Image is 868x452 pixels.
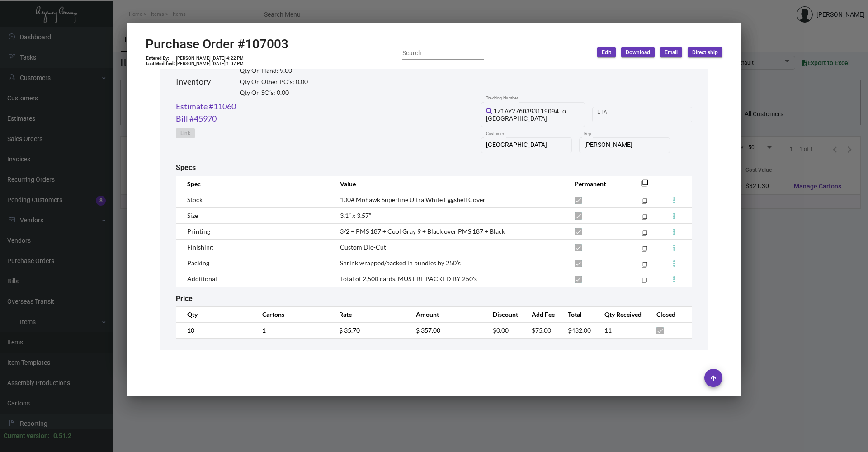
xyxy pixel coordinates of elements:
th: Qty Received [595,306,648,322]
mat-icon: filter_none [642,232,647,238]
span: 3/2 – PMS 187 + Cool Gray 9 + Black over PMS 187 + Black [340,227,505,235]
mat-icon: filter_none [642,279,647,285]
th: Spec [176,176,331,192]
span: Custom Die-Cut [340,243,386,251]
span: Email [665,49,678,56]
td: [PERSON_NAME] [DATE] 1:07 PM [175,61,244,66]
h2: Qty On Hand: 9.00 [240,67,308,75]
mat-icon: filter_none [642,200,647,206]
div: Current version: [4,431,50,441]
input: End date [633,111,676,118]
h2: Purchase Order #107003 [146,37,288,52]
mat-icon: filter_none [642,216,647,222]
span: Direct ship [692,49,718,56]
a: Estimate #11060 [176,100,236,113]
span: $432.00 [568,326,591,334]
th: Cartons [253,306,330,322]
span: 100# Mohawk Superfine Ultra White Eggshell Cover [340,196,486,203]
span: Link [180,130,190,137]
button: Download [621,47,655,57]
th: Rate [330,306,407,322]
h2: Qty On SO’s: 0.00 [240,89,308,97]
span: Size [187,212,198,219]
h2: Inventory [176,77,211,87]
span: Stock [187,196,203,203]
h2: Specs [176,163,196,172]
span: $75.00 [532,326,551,334]
span: Download [626,49,650,56]
div: 0.51.2 [53,431,71,441]
th: Closed [647,306,692,322]
button: Email [660,47,682,57]
th: Permanent [566,176,627,192]
mat-icon: filter_none [642,248,647,254]
button: Edit [597,47,616,57]
td: Entered By: [146,56,175,61]
th: Amount [407,306,484,322]
span: 3.1” x 3.57” [340,212,371,219]
span: 11 [604,326,612,334]
mat-icon: filter_none [642,264,647,269]
button: Direct ship [688,47,722,57]
span: Shrink wrapped/packed in bundles by 250’s [340,259,461,267]
span: Additional [187,275,217,282]
h2: Qty On Other PO’s: 0.00 [240,78,308,86]
a: Bill #45970 [176,113,217,125]
span: Packing [187,259,209,267]
mat-icon: filter_none [641,182,648,189]
th: Qty [176,306,253,322]
td: [PERSON_NAME] [DATE] 4:22 PM [175,56,244,61]
span: Printing [187,227,210,235]
span: Total of 2,500 cards, MUST BE PACKED BY 250's [340,275,477,282]
th: Add Fee [523,306,559,322]
button: Link [176,128,195,138]
th: Discount [484,306,523,322]
input: Start date [597,111,625,118]
span: $0.00 [493,326,509,334]
h2: Price [176,294,193,303]
span: Edit [602,49,611,56]
span: Finishing [187,243,213,251]
td: Last Modified: [146,61,175,66]
th: Value [331,176,566,192]
span: 1Z1AY2760393119094 to [GEOGRAPHIC_DATA] [486,108,566,122]
th: Total [559,306,595,322]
